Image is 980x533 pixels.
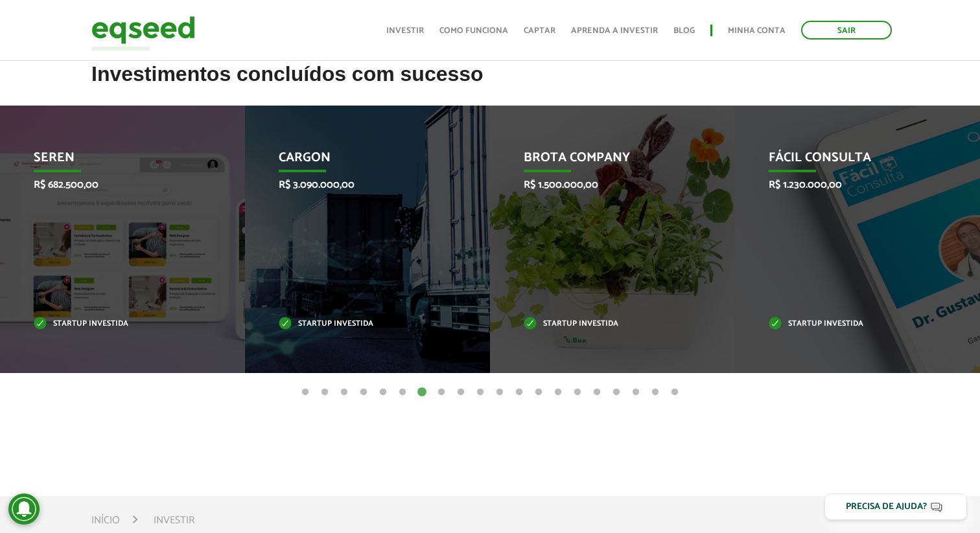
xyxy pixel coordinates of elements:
p: R$ 1.230.000,00 [769,179,927,191]
a: Investir [386,27,424,35]
button: 2 of 20 [318,386,331,399]
button: 13 of 20 [532,386,545,399]
li: Investir [154,512,194,529]
button: 17 of 20 [610,386,623,399]
a: Início [91,516,120,526]
p: Brota Company [524,150,682,172]
p: CargOn [279,150,437,172]
p: R$ 1.500.000,00 [524,179,682,191]
a: Sair [801,21,892,40]
button: 19 of 20 [649,386,662,399]
button: 14 of 20 [552,386,565,399]
button: 8 of 20 [435,386,448,399]
a: Captar [524,27,555,35]
button: 16 of 20 [590,386,603,399]
p: Startup investida [524,321,682,328]
img: EqSeed [91,13,195,47]
button: 3 of 20 [338,386,351,399]
button: 18 of 20 [629,386,642,399]
p: Startup investida [279,321,437,328]
button: 20 of 20 [668,386,681,399]
a: Blog [673,27,695,35]
button: 4 of 20 [357,386,370,399]
h2: Investimentos concluídos com sucesso [91,63,889,105]
button: 1 of 20 [299,386,312,399]
button: 5 of 20 [377,386,390,399]
button: 12 of 20 [513,386,526,399]
p: R$ 3.090.000,00 [279,179,437,191]
p: R$ 682.500,00 [34,179,192,191]
button: 6 of 20 [396,386,409,399]
button: 9 of 20 [454,386,467,399]
p: Fácil Consulta [769,150,927,172]
p: Startup investida [769,321,927,328]
a: Minha conta [728,27,786,35]
button: 11 of 20 [493,386,506,399]
button: 7 of 20 [415,386,428,399]
p: Startup investida [34,321,192,328]
p: Seren [34,150,192,172]
a: Como funciona [439,27,508,35]
button: 15 of 20 [571,386,584,399]
a: Aprenda a investir [571,27,658,35]
button: 10 of 20 [474,386,487,399]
